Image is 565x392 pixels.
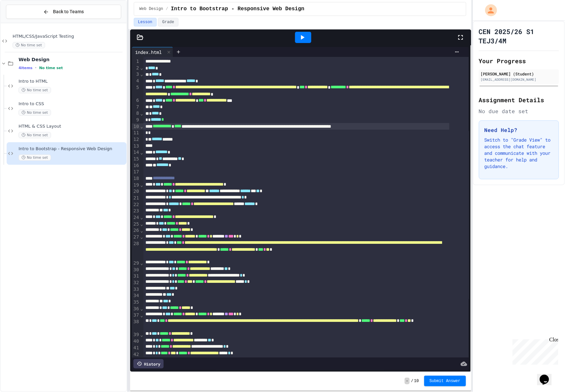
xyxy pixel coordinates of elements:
span: - [405,378,410,384]
span: / [166,6,168,12]
span: No time set [13,42,45,48]
p: Switch to "Grade View" to access the chat feature and communicate with your teacher for help and ... [485,137,553,170]
span: No time set [19,154,51,161]
span: 4 items [19,66,32,70]
button: Back to Teams [6,5,121,19]
span: 10 [414,378,419,384]
div: [EMAIL_ADDRESS][DOMAIN_NAME] [481,77,557,82]
h3: Need Help? [485,126,553,134]
span: Intro to Bootstrap - Responsive Web Design [19,146,125,152]
span: No time set [19,109,51,116]
div: No due date set [479,107,559,115]
button: Lesson [134,18,157,26]
button: Submit Answer [424,376,466,386]
h1: CEN 2025/26 S1 TEJ3/4M [479,27,559,45]
div: [PERSON_NAME] (Student) [481,71,557,77]
span: / [411,378,413,384]
div: My Account [478,3,499,18]
h2: Your Progress [479,56,559,65]
span: Intro to Bootstrap - Responsive Web Design [171,5,304,13]
span: No time set [19,132,51,138]
button: Grade [158,18,179,26]
span: Web Design [19,57,125,63]
span: No time set [39,66,63,70]
span: No time set [19,87,51,93]
span: Intro to HTML [19,79,125,84]
span: HTML & CSS Layout [19,124,125,129]
iframe: chat widget [537,366,558,385]
span: • [35,65,36,70]
span: Submit Answer [430,378,461,384]
h2: Assignment Details [479,95,559,105]
div: Chat with us now!Close [3,3,46,42]
span: Intro to CSS [19,101,125,107]
iframe: chat widget [510,337,558,365]
span: Back to Teams [53,8,84,15]
span: Web Design [139,6,163,12]
span: HTML/CSS/JavaScript Testing [13,34,125,39]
